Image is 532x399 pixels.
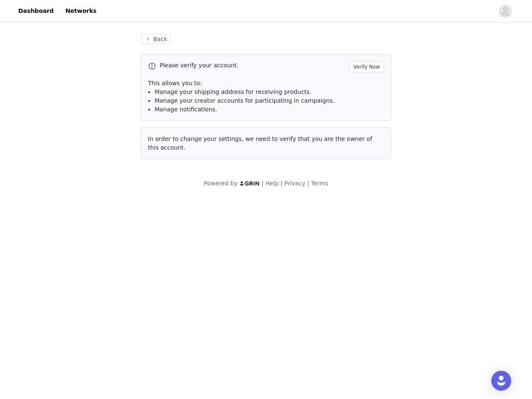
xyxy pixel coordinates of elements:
p: This allows you to: [148,79,384,88]
div: Open Intercom Messenger [491,371,511,391]
img: logo [239,181,260,186]
span: Manage notifications. [155,106,217,113]
a: Networks [60,2,101,20]
p: Please verify your account. [160,61,346,70]
span: | [281,180,283,187]
span: Powered by [204,180,237,187]
span: Manage your shipping address for receiving products. [155,89,311,95]
a: Help [266,180,279,187]
span: | [307,180,309,187]
button: Back [141,34,171,44]
span: In order to change your settings, we need to verify that you are the owner of this account. [148,135,372,151]
a: Privacy [284,180,305,187]
a: Dashboard [13,2,59,20]
div: avatar [501,5,509,18]
span: Manage your creator accounts for participating in campaigns. [155,97,335,104]
button: Verify Now [349,61,384,72]
span: | [262,180,264,187]
a: Terms [311,180,328,187]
